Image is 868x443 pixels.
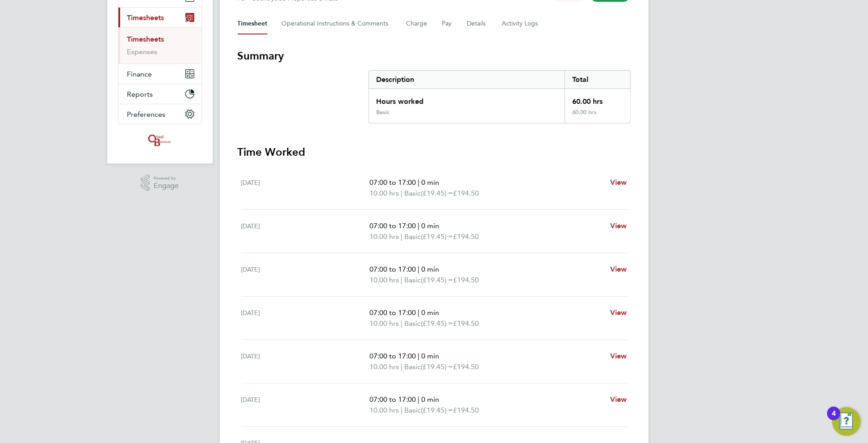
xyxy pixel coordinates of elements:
div: Description [369,71,565,89]
div: 60.00 hrs [565,89,630,109]
span: | [418,352,419,360]
span: View [610,221,627,230]
button: Timesheet [238,13,268,34]
div: [DATE] [241,394,370,416]
span: (£19.45) = [421,189,453,197]
span: Basic [404,318,421,329]
h3: Time Worked [238,145,631,159]
span: £194.50 [453,362,479,371]
span: Basic [404,231,421,242]
span: (£19.45) = [421,232,453,241]
span: 07:00 to 17:00 [369,178,416,187]
span: (£19.45) = [421,319,453,328]
span: £194.50 [453,319,479,328]
span: Powered by [154,175,179,182]
div: Summary [369,70,631,124]
span: | [418,178,419,187]
span: | [401,406,403,414]
a: Powered byEngage [141,175,179,192]
span: 10.00 hrs [369,232,399,241]
a: View [610,264,627,275]
a: View [610,351,627,362]
span: 10.00 hrs [369,276,399,284]
span: Basic [404,362,421,372]
div: [DATE] [241,307,370,329]
span: Basic [404,405,421,416]
div: [DATE] [241,264,370,285]
span: 0 min [421,395,439,404]
span: Finance [127,70,152,78]
span: (£19.45) = [421,362,453,371]
span: View [610,265,627,273]
img: oneillandbrennan-logo-retina.png [147,133,172,148]
span: £194.50 [453,189,479,197]
span: 0 min [421,265,439,273]
div: [DATE] [241,221,370,242]
span: | [418,395,419,404]
a: Timesheets [127,35,164,43]
span: 0 min [421,178,439,187]
a: Go to home page [118,133,202,148]
span: 0 min [421,308,439,317]
span: | [418,308,419,317]
span: | [401,319,403,328]
span: 10.00 hrs [369,406,399,414]
div: 60.00 hrs [565,109,630,123]
a: View [610,394,627,405]
span: Basic [404,188,421,199]
button: Operational Instructions & Comments [282,13,392,34]
div: Basic [376,109,390,116]
span: Engage [154,182,179,190]
button: Pay [442,13,453,34]
button: Reports [118,84,201,104]
div: [DATE] [241,177,370,199]
button: Details [467,13,488,34]
button: Finance [118,64,201,84]
span: 07:00 to 17:00 [369,308,416,317]
span: View [610,308,627,317]
button: Timesheets [118,8,201,27]
span: Preferences [127,110,166,119]
div: Total [565,71,630,89]
span: (£19.45) = [421,276,453,284]
span: £194.50 [453,232,479,241]
div: [DATE] [241,351,370,372]
span: View [610,395,627,404]
button: Charge [407,13,428,34]
a: View [610,177,627,188]
div: Timesheets [118,27,201,64]
a: Expenses [127,47,158,56]
div: Hours worked [369,89,565,109]
span: 0 min [421,352,439,360]
span: Timesheets [127,13,164,22]
span: £194.50 [453,276,479,284]
span: 07:00 to 17:00 [369,352,416,360]
span: (£19.45) = [421,406,453,414]
span: | [401,276,403,284]
span: 10.00 hrs [369,319,399,328]
span: 10.00 hrs [369,189,399,197]
button: Activity Logs [502,13,540,34]
h3: Summary [238,49,631,63]
span: View [610,178,627,187]
span: | [418,221,419,230]
span: | [418,265,419,273]
button: Preferences [118,104,201,124]
span: Reports [127,90,153,98]
span: | [401,232,403,241]
button: Open Resource Center, 4 new notifications [832,407,861,436]
span: 07:00 to 17:00 [369,221,416,230]
span: £194.50 [453,406,479,414]
span: | [401,189,403,197]
a: View [610,307,627,318]
span: Basic [404,275,421,285]
span: 07:00 to 17:00 [369,265,416,273]
span: View [610,352,627,360]
div: 4 [832,413,836,425]
span: 07:00 to 17:00 [369,395,416,404]
a: View [610,221,627,231]
span: | [401,362,403,371]
span: 0 min [421,221,439,230]
span: 10.00 hrs [369,362,399,371]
